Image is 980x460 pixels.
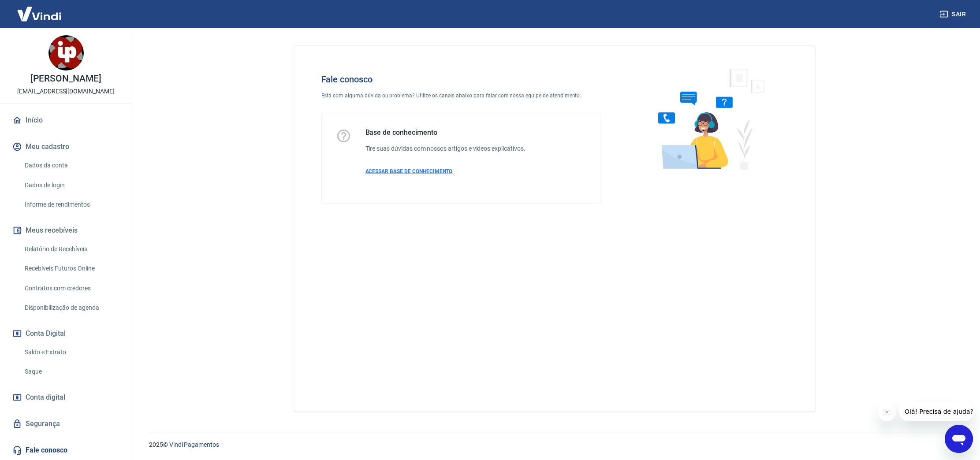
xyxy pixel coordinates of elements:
[11,111,121,130] a: Início
[11,324,121,343] button: Conta Digital
[21,176,121,194] a: Dados de login
[17,87,115,96] p: [EMAIL_ADDRESS][DOMAIN_NAME]
[878,404,896,421] iframe: Fechar mensagem
[26,391,65,404] span: Conta digital
[321,74,601,85] h4: Fale conosco
[21,156,121,174] a: Dados da conta
[945,425,973,453] iframe: Botão para abrir a janela de mensagens
[321,92,601,100] p: Está com alguma dúvida ou problema? Utilize os canais abaixo para falar com nossa equipe de atend...
[899,402,973,421] iframe: Mensagem da empresa
[11,221,121,240] button: Meus recebíveis
[21,279,121,297] a: Contratos com credores
[21,196,121,214] a: Informe de rendimentos
[11,414,121,434] a: Segurança
[11,0,68,27] img: Vindi
[11,137,121,156] button: Meu cadastro
[938,6,969,22] button: Sair
[21,363,121,381] a: Saque
[365,167,525,175] a: ACESSAR BASE DE CONHECIMENTO
[169,441,219,448] a: Vindi Pagamentos
[21,240,121,258] a: Relatório de Recebíveis
[365,128,525,137] h5: Base de conhecimento
[11,441,121,460] a: Fale conosco
[365,144,525,153] h6: Tire suas dúvidas com nossos artigos e vídeos explicativos.
[21,299,121,317] a: Disponibilização de agenda
[5,6,74,13] span: Olá! Precisa de ajuda?
[149,440,959,449] p: 2025 ©
[30,74,101,83] p: [PERSON_NAME]
[11,388,121,407] a: Conta digital
[21,343,121,361] a: Saldo e Extrato
[641,60,775,178] img: Fale conosco
[21,260,121,278] a: Recebíveis Futuros Online
[48,35,84,70] img: 41b24e02-a7ff-435e-9d03-efee608d1931.jpeg
[365,168,453,174] span: ACESSAR BASE DE CONHECIMENTO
